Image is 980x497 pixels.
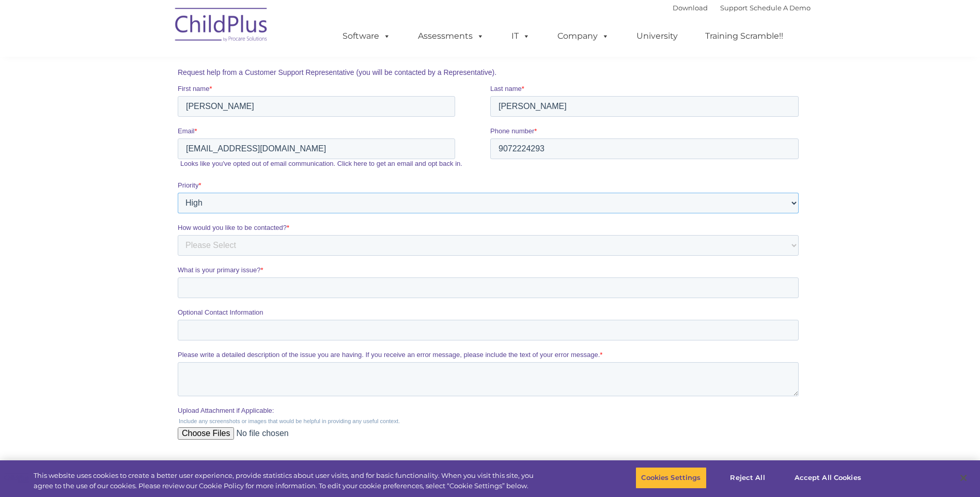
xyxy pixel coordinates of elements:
[313,102,356,110] span: Phone number
[952,467,975,489] button: Close
[789,467,867,489] button: Accept All Cookies
[3,135,285,143] a: Looks like you've opted out of email communication. Click here to get an email and opt back in.
[626,26,688,46] a: University
[501,26,540,46] a: IT
[750,4,811,12] a: Schedule A Demo
[720,4,748,12] a: Support
[715,467,780,489] button: Reject All
[695,26,794,46] a: Training Scramble!!
[673,4,811,12] font: |
[673,4,708,12] a: Download
[635,467,706,489] button: Cookies Settings
[408,26,494,46] a: Assessments
[34,471,539,491] div: This website uses cookies to create a better user experience, provide statistics about user visit...
[332,26,401,46] a: Software
[170,1,273,52] img: ChildPlus by Procare Solutions
[313,60,344,68] span: Last name
[547,26,619,46] a: Company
